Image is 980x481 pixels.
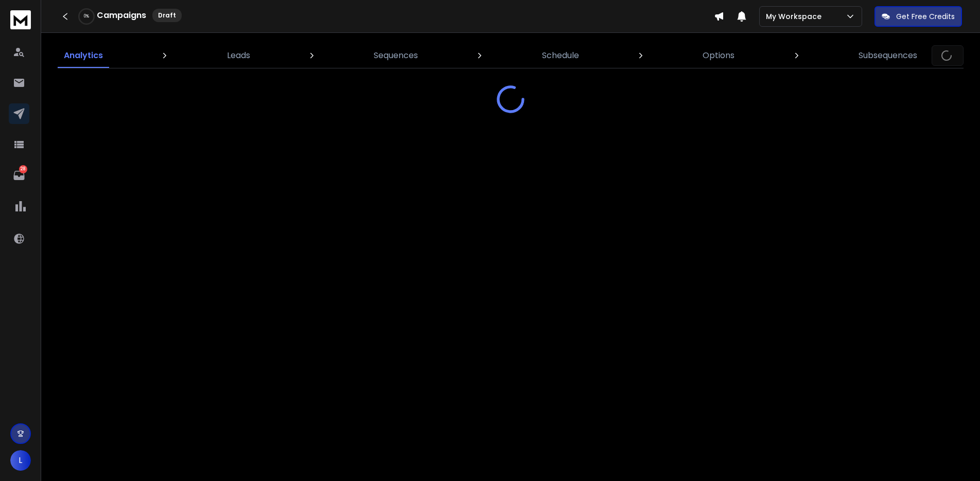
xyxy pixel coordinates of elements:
p: Schedule [542,49,579,62]
p: Leads [227,49,250,62]
a: Options [696,43,741,68]
p: Analytics [64,49,103,62]
button: L [10,450,31,471]
a: 28 [9,165,29,186]
p: 28 [19,165,27,173]
img: logo [10,10,31,29]
a: Leads [221,43,256,68]
a: Sequences [367,43,424,68]
a: Analytics [58,43,109,68]
p: Options [703,49,734,62]
button: Get Free Credits [874,6,962,27]
p: Get Free Credits [896,11,955,22]
p: 0 % [84,13,89,20]
h1: Campaigns [97,9,146,22]
a: Subsequences [852,43,923,68]
p: Subsequences [859,49,917,62]
div: Draft [152,9,182,22]
p: Sequences [374,49,418,62]
p: My Workspace [766,11,826,22]
a: Schedule [536,43,585,68]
